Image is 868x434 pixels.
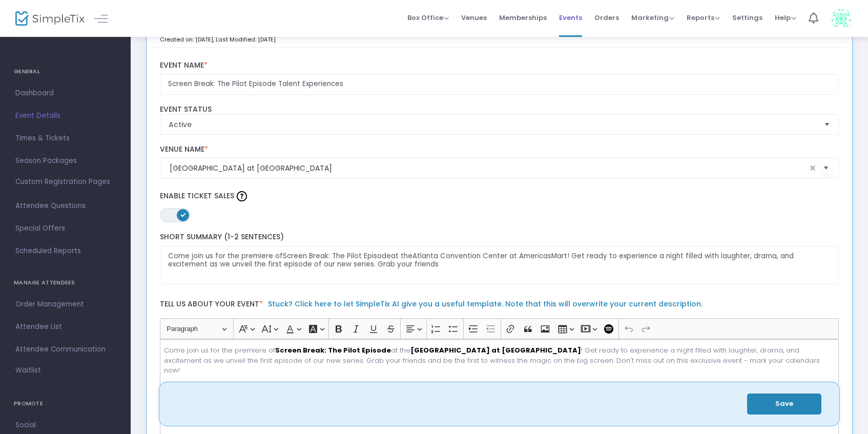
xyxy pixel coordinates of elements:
[237,191,247,201] img: question-mark
[819,158,833,179] button: Select
[15,419,115,432] span: Social
[687,13,720,23] span: Reports
[461,5,487,31] span: Venues
[407,13,449,23] span: Box Office
[499,5,547,31] span: Memberships
[732,5,762,31] span: Settings
[160,35,276,44] p: Created on: [DATE]
[391,345,410,355] span: at the
[820,115,834,134] button: Select
[164,345,820,375] span: ! Get ready to experience a night filled with laughter, drama, and excitement as we unveil the fi...
[15,365,41,376] span: Waitlist
[180,212,185,217] span: ON
[155,294,844,318] label: Tell us about your event
[631,13,674,23] span: Marketing
[160,189,839,204] label: Enable Ticket Sales
[213,35,276,44] span: , Last Modified: [DATE]
[162,321,231,337] button: Paragraph
[594,5,619,31] span: Orders
[15,298,115,311] span: Order Management
[164,345,275,355] span: Come join us for the premiere of
[559,5,582,31] span: Events
[775,13,796,23] span: Help
[275,345,391,355] strong: Screen Break: The Pilot Episode
[167,323,220,335] span: Paragraph
[14,394,117,414] h4: PROMOTE
[160,145,839,154] label: Venue Name
[15,320,115,334] span: Attendee List
[169,119,816,130] span: Active
[410,345,581,355] strong: [GEOGRAPHIC_DATA] at [GEOGRAPHIC_DATA]
[15,154,115,168] span: Season Packages
[170,163,807,174] input: Select Venue
[268,299,702,309] a: Stuck? Click here to let SimpleTix AI give you a useful template. Note that this will overwrite y...
[747,394,821,415] button: Save
[160,318,839,339] div: Editor toolbar
[15,343,115,356] span: Attendee Communication
[15,244,115,258] span: Scheduled Reports
[14,61,117,82] h4: GENERAL
[15,132,115,145] span: Times & Tickets
[15,222,115,235] span: Special Offers
[160,105,839,114] label: Event Status
[15,199,115,213] span: Attendee Questions
[15,109,115,122] span: Event Details
[160,61,839,70] label: Event Name
[15,87,115,100] span: Dashboard
[807,162,819,174] span: clear
[160,232,284,242] span: Short Summary (1-2 Sentences)
[160,74,839,95] input: Enter Event Name
[15,177,110,187] span: Custom Registration Pages
[14,273,117,293] h4: MANAGE ATTENDEES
